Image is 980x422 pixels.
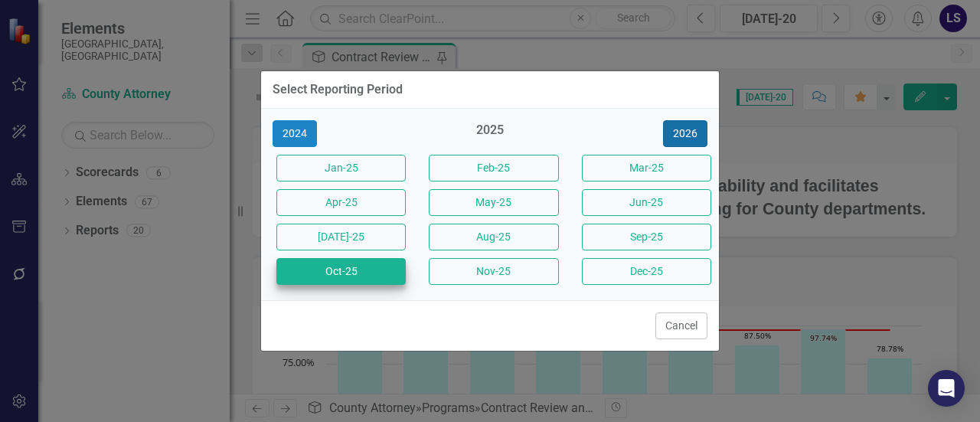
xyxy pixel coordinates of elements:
[425,122,554,147] div: 2025
[429,224,558,250] button: Aug-25
[655,312,707,339] button: Cancel
[582,258,711,285] button: Dec-25
[273,120,317,147] button: 2024
[928,370,965,407] div: Open Intercom Messenger
[276,189,406,216] button: Apr-25
[429,155,558,182] button: Feb-25
[582,224,711,250] button: Sep-25
[582,189,711,216] button: Jun-25
[429,189,558,216] button: May-25
[276,224,406,250] button: [DATE]-25
[276,258,406,285] button: Oct-25
[663,120,707,147] button: 2026
[429,258,558,285] button: Nov-25
[582,155,711,182] button: Mar-25
[273,83,403,97] div: Select Reporting Period
[276,155,406,182] button: Jan-25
